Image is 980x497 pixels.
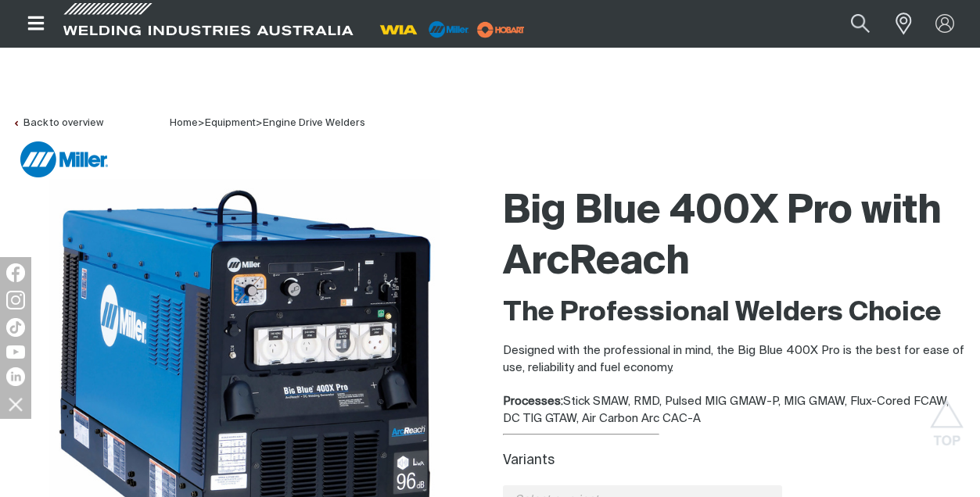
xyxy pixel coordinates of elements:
[503,393,968,428] div: Stick SMAW, RMD, Pulsed MIG GMAW-P, MIG GMAW, Flux-Cored FCAW, DC TIG GTAW, Air Carbon Arc CAC-A
[198,118,205,128] span: >
[503,187,968,288] h1: Big Blue 400X Pro with ArcReach
[6,367,25,386] img: LinkedIn
[170,118,198,128] span: Home
[256,118,263,128] span: >
[6,318,25,337] img: TikTok
[205,118,256,128] a: Equipment
[263,118,365,128] a: Engine Drive Welders
[20,141,108,177] img: Miller
[834,6,887,41] button: Search products
[6,291,25,309] img: Instagram
[6,345,25,359] img: YouTube
[503,454,555,467] label: Variants
[472,18,529,41] img: miller
[13,118,103,128] a: Back to overview
[6,263,25,282] img: Facebook
[929,399,964,434] button: Scroll to top
[503,296,968,331] h2: The Professional Welders Choice
[170,116,198,128] a: Home
[472,23,529,35] a: miller
[2,391,29,417] img: hide socials
[503,395,563,407] strong: Processes:
[503,342,968,377] p: Designed with the professional in mind, the Big Blue 400X Pro is the best for ease of use, reliab...
[814,6,887,41] input: Product name or item number...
